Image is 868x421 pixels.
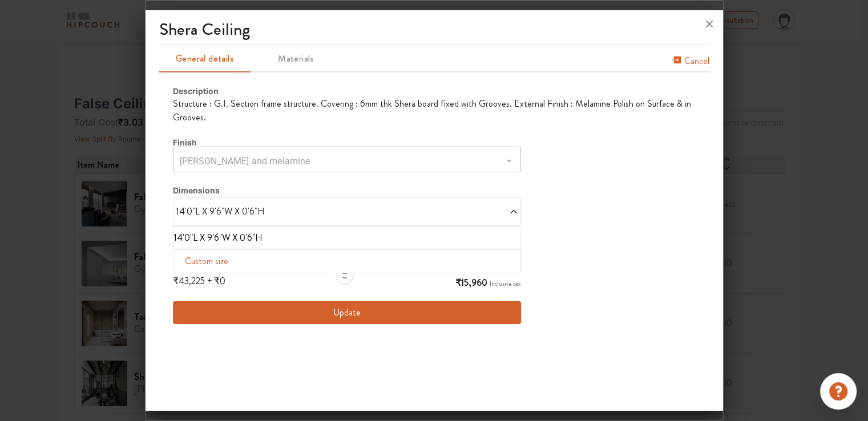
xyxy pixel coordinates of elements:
[173,184,220,196] label: Dimensions
[173,274,205,288] span: ₹43,225
[159,45,709,72] div: false-ceiling info tabs
[214,274,225,288] span: ₹0
[173,301,522,324] button: Update
[207,274,212,288] span: +
[173,231,516,245] li: 14'0"L X 9'6"W X 0'6"H
[252,51,341,67] span: Materials
[671,54,709,72] button: Cancel
[160,51,249,67] span: General details
[173,97,696,124] div: Structure : G.I. Section frame structure. Covering : 6mm thk Shera board fixed with Grooves. Exte...
[490,279,521,288] span: Inclusive tax
[180,250,233,273] span: Custom size
[176,205,347,218] span: 14'0"L X 9'6"W X 0'6"H
[173,85,696,97] div: Description
[173,136,197,148] label: Finish
[455,276,487,289] span: ₹15,960
[684,54,709,72] span: Cancel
